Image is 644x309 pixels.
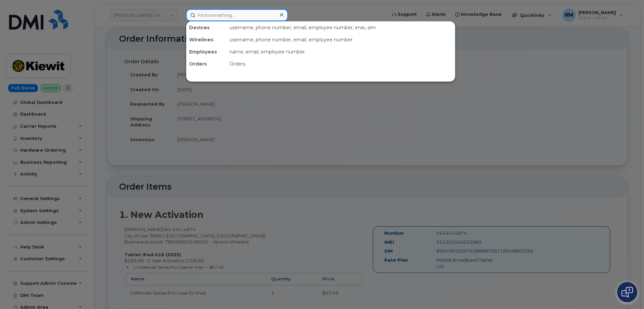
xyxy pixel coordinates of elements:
[186,22,227,34] div: Devices
[227,34,455,46] div: username, phone number, email, employee number
[227,46,455,58] div: name, email, employee number
[186,58,227,70] div: Orders
[186,9,288,21] input: Find something...
[186,34,227,46] div: Wirelines
[186,46,227,58] div: Employees
[621,287,633,298] img: Open chat
[227,58,455,70] div: Orders
[227,22,455,34] div: username, phone number, email, employee number, imei, sim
